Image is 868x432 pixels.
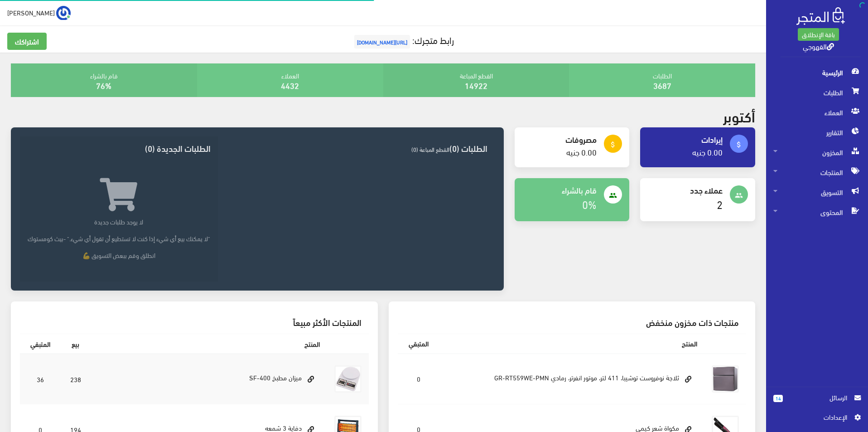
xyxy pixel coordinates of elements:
i: attach_money [609,141,617,149]
td: ثلاجة نوفروست توشيبا، 411 لتر، موتور انفرتر، رمادي GR-RT559WE-PMN [439,354,704,404]
a: 0.00 جنيه [692,144,723,159]
div: قام بالشراء [11,63,197,97]
img: . [796,7,845,25]
span: الطلبات [773,83,861,102]
th: المنتج [91,334,327,354]
h3: المنتجات الأكثر مبيعاً [27,318,362,326]
a: 2 [717,194,723,214]
td: ميزان مطبخ SF-400 [91,354,327,404]
p: لا يوجد طلبات جديدة [27,217,210,226]
span: التسويق [773,182,861,202]
a: 3687 [653,78,671,92]
img: thlag-nofrost-toshyba-411-ltr-motor-anfrtr-rmady.jpg [712,365,739,393]
th: بيع [61,334,91,354]
h4: مصروفات [522,135,597,144]
span: اﻹعدادات [781,412,847,422]
a: العملاء [766,102,868,122]
a: المنتجات [766,162,868,182]
h2: أكتوبر [723,108,755,124]
a: الطلبات [766,83,868,102]
h4: قام بالشراء [522,185,597,194]
h3: الطلبات (0) [225,144,487,152]
img: myzan-dygytal-10-kylo.jpg [334,365,362,393]
span: المحتوى [773,202,861,222]
span: الرئيسية [773,63,861,83]
span: التقارير [773,122,861,142]
a: التقارير [766,122,868,142]
div: الطلبات [569,63,755,97]
th: المتبقي [20,334,61,354]
a: 14 الرسائل [773,393,861,412]
div: القطع المباعة [383,63,569,97]
span: المنتجات [773,162,861,182]
i: attach_money [735,141,743,149]
h4: إيرادات [647,135,723,144]
a: باقة الإنطلاق [798,28,839,41]
td: 238 [61,354,91,404]
span: 14 [773,395,783,402]
td: 36 [20,354,61,404]
th: المتبقي [398,334,440,353]
i: people [609,191,617,199]
a: المخزون [766,142,868,162]
span: المخزون [773,142,861,162]
a: المحتوى [766,202,868,222]
span: [URL][DOMAIN_NAME] [354,35,410,49]
a: ... [PERSON_NAME] [7,5,71,20]
a: 0.00 جنيه [566,144,597,159]
a: اﻹعدادات [773,412,861,427]
td: 0 [398,354,440,404]
img: ... [56,6,71,20]
a: الرئيسية [766,63,868,83]
span: القطع المباعة (0) [411,144,449,155]
h3: منتجات ذات مخزون منخفض [405,318,739,326]
a: 4432 [281,78,299,92]
a: رابط متجرك:[URL][DOMAIN_NAME] [352,31,454,48]
i: people [735,191,743,199]
span: العملاء [773,102,861,122]
a: 0% [582,194,597,214]
span: الرسائل [790,393,847,403]
a: اشتراكك [7,33,47,50]
a: 76% [96,78,111,92]
a: القهوجي [803,39,834,53]
a: 14922 [465,78,487,92]
p: انطلق وقم ببعض التسويق 💪 [27,250,210,260]
th: المنتج [439,334,704,353]
h4: عملاء جدد [647,185,723,194]
p: "لا يمكنك بيع أي شيء إذا كنت لا تستطيع أن تقول أي شيء." -بيث كومستوك [27,233,210,243]
span: [PERSON_NAME] [7,7,55,18]
div: العملاء [197,63,383,97]
h3: الطلبات الجديدة (0) [27,144,210,152]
